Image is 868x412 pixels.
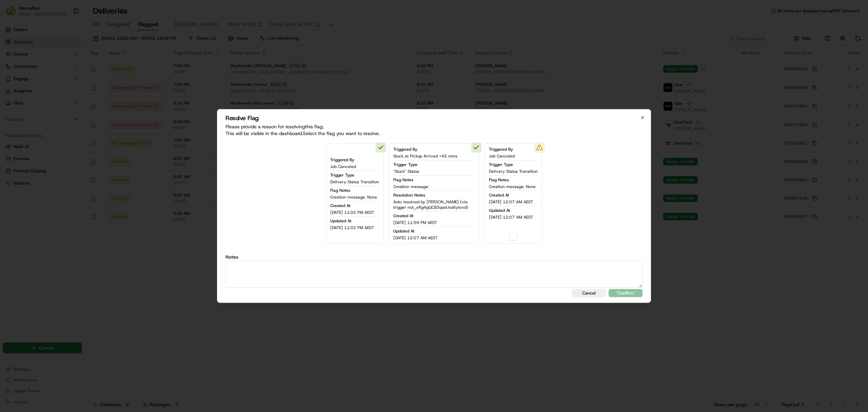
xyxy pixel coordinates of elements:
span: Triggered By [489,147,513,152]
span: [DATE] 12:07 AM AEST [393,235,437,241]
span: Delivery Status Transition [330,179,379,184]
p: Please provide a reason for resolving this flag . This will be visible in the dashboard. Select t... [225,123,643,137]
span: Flag Notes [330,187,350,193]
span: Updated At [393,228,414,234]
span: Triggered By [393,147,417,152]
span: Trigger Type [489,162,513,167]
span: Job Canceled [330,164,356,169]
span: Resolution Notes [393,192,425,198]
span: Delivery Status Transition [489,169,538,174]
span: [DATE] 11:59 PM AEST [393,220,437,225]
span: Created At [393,213,413,219]
span: Stuck at Pickup Arrived >45 mins [393,153,457,159]
span: Flag Notes [489,177,509,183]
span: Auto resolved by [PERSON_NAME] (via trigger not_efig4gQCB3qseUss6ytoxd) [393,199,475,210]
span: Triggered By [330,157,354,162]
h2: Resolve Flag [225,115,643,121]
span: [DATE] 11:02 PM AEST [330,209,374,215]
span: [DATE] 11:02 PM AEST [330,225,374,230]
span: Created At [330,203,350,208]
span: Trigger Type [330,172,354,177]
span: [DATE] 12:07 AM AEST [489,214,533,220]
span: [DATE] 12:07 AM AEST [489,199,533,205]
span: Job Canceled [489,153,515,159]
span: Creation message: None [330,194,377,200]
label: Notes [225,255,643,259]
span: Creation message: None [489,184,536,189]
span: Updated At [330,218,351,223]
span: Flag Notes [393,177,413,183]
button: Cancel [572,289,606,297]
span: Creation message: [393,184,429,189]
span: Created At [489,192,509,198]
span: Trigger Type [393,162,417,167]
span: Updated At [489,208,510,213]
span: "Stuck" Status [393,169,419,174]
